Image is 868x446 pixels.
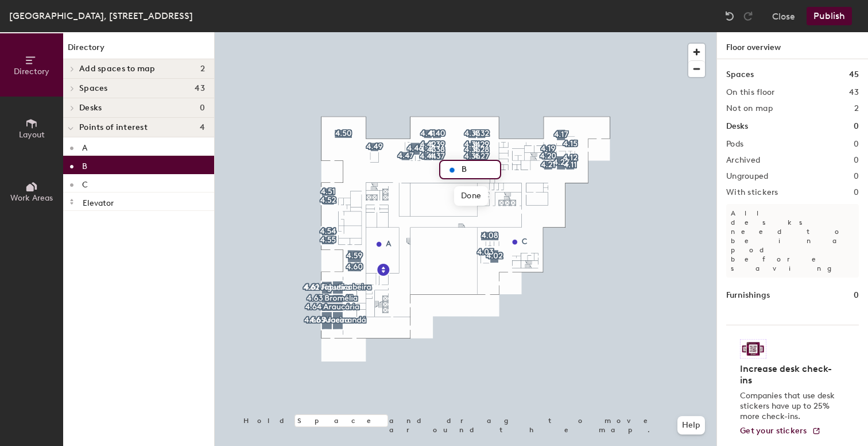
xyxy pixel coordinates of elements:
a: Get your stickers [740,426,821,436]
span: Work Areas [10,193,53,203]
p: All desks need to be in a pod before saving [726,204,859,278]
button: Close [772,7,795,25]
span: 43 [195,84,205,93]
h1: Floor overview [717,32,868,59]
span: Desks [79,103,102,113]
h1: 0 [854,289,859,302]
span: Layout [19,130,45,140]
h2: 0 [854,156,859,165]
span: Spaces [79,84,108,93]
span: Add spaces to map [79,64,156,74]
h4: Increase desk check-ins [740,363,838,386]
h2: Ungrouped [726,172,769,181]
span: Points of interest [79,123,148,132]
h1: Directory [63,41,214,59]
h1: Desks [726,120,748,133]
h2: On this floor [726,88,775,97]
button: Publish [807,7,852,25]
span: Get your stickers [740,426,807,436]
span: 0 [200,103,205,113]
span: Directory [14,67,49,76]
h2: 43 [849,88,859,97]
h2: 0 [854,140,859,149]
h2: 2 [854,104,859,113]
h1: Furnishings [726,289,770,302]
span: 2 [200,64,205,74]
img: Sticker logo [740,339,766,359]
h1: 0 [854,120,859,133]
p: A [82,140,87,153]
button: Help [677,416,705,435]
p: B [82,158,87,171]
p: C [82,176,88,190]
p: Companies that use desk stickers have up to 25% more check-ins. [740,391,838,422]
div: [GEOGRAPHIC_DATA], [STREET_ADDRESS] [9,9,193,23]
h2: Not on map [726,104,773,113]
img: generic_marker [445,163,459,177]
span: 4 [200,123,205,132]
p: Elevator [83,195,114,208]
img: Redo [742,10,754,22]
h1: 45 [849,68,859,81]
h2: Archived [726,156,760,165]
h2: With stickers [726,188,778,197]
h2: 0 [854,172,859,181]
h2: 0 [854,188,859,197]
h2: Pods [726,140,743,149]
span: Done [454,186,488,206]
img: Undo [724,10,735,22]
h1: Spaces [726,68,754,81]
